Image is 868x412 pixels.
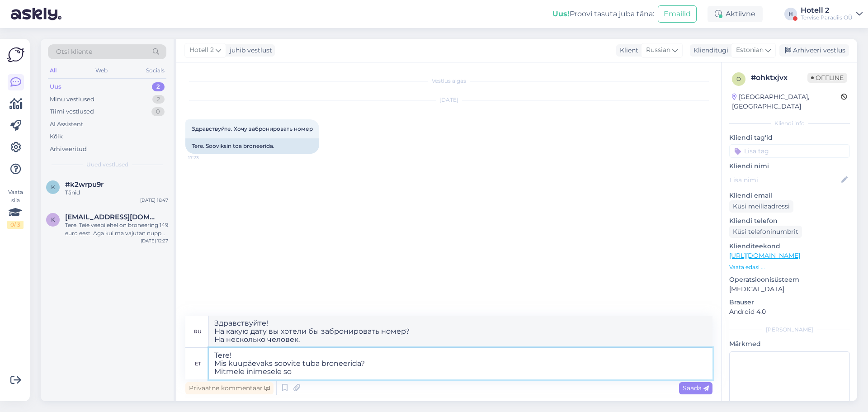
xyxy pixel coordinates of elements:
div: AI Assistent [50,120,83,129]
span: Russian [646,45,670,55]
span: Otsi kliente [56,47,92,57]
div: H [784,8,797,20]
div: Socials [144,65,166,76]
p: Kliendi tag'id [729,133,850,142]
div: Web [94,65,109,76]
div: Tere. Sooviksin toa broneerida. [185,138,319,154]
p: Märkmed [729,339,850,349]
div: Tiimi vestlused [50,107,94,116]
div: Proovi tasuta juba täna: [552,9,654,19]
p: Operatsioonisüsteem [729,275,850,284]
div: Minu vestlused [50,95,94,104]
div: All [48,65,58,76]
div: [DATE] [185,96,712,104]
p: Kliendi nimi [729,161,850,171]
div: Arhiveeritud [50,145,87,154]
div: Küsi meiliaadressi [729,200,793,213]
div: 2 [152,82,165,91]
div: # ohktxjvx [751,72,807,83]
div: Vaata siia [7,188,24,229]
span: k [51,216,55,223]
span: #k2wrpu9r [65,180,104,189]
span: Estonian [736,45,764,55]
textarea: Tere! Mis kuupäevaks soovite tuba broneerida? Mitmele inimesele soo [209,348,712,379]
input: Lisa tag [729,144,850,158]
span: k [51,184,55,190]
div: [DATE] 12:27 [141,237,168,244]
span: kgest@inbox.ru [65,213,159,221]
div: Hotell 2 [801,7,853,14]
p: Brauser [729,298,850,307]
span: Uued vestlused [86,161,128,169]
span: Hotell 2 [189,45,214,55]
div: Tervise Paradiis OÜ [801,14,853,21]
div: juhib vestlust [226,46,272,55]
div: Vestlus algas [185,77,712,85]
div: Küsi telefoninumbrit [729,226,802,238]
div: Privaatne kommentaar [185,382,274,394]
span: o [736,76,741,82]
p: Vaata edasi ... [729,263,850,271]
div: Tere. Teie veebilehel on broneering 149 euro eest. Aga kui ma vajutan nuppu „[PERSON_NAME]”, näit... [65,221,168,237]
div: 0 / 3 [7,221,24,229]
div: Aktiivne [708,6,763,22]
span: 17:23 [188,154,222,161]
div: Kõik [50,132,63,141]
div: [GEOGRAPHIC_DATA], [GEOGRAPHIC_DATA] [732,92,841,111]
a: [URL][DOMAIN_NAME] [729,251,800,260]
div: 0 [151,107,165,116]
div: Uus [50,82,61,91]
div: Tänid [65,189,168,197]
p: [MEDICAL_DATA] [729,284,850,294]
input: Lisa nimi [730,175,840,185]
div: Klienditugi [690,46,728,55]
a: Hotell 2Tervise Paradiis OÜ [801,7,863,21]
button: Emailid [658,5,697,23]
div: [PERSON_NAME] [729,326,850,334]
p: Kliendi email [729,191,850,200]
img: Askly Logo [7,46,24,63]
p: Klienditeekond [729,242,850,251]
p: Kliendi telefon [729,216,850,226]
p: Android 4.0 [729,307,850,317]
div: Arhiveeri vestlus [779,44,849,57]
div: 2 [152,95,165,104]
span: Здравствуйте. Хочу забронировать номер [192,125,313,132]
div: Kliendi info [729,119,850,128]
div: Klient [616,46,638,55]
span: Saada [683,384,709,392]
div: ru [194,324,202,339]
textarea: Здравствуйте! На какую дату вы хотели бы забронировать номер? На несколько человек. [209,316,712,347]
b: Uus! [552,9,570,18]
div: et [195,356,201,371]
span: Offline [807,73,847,83]
div: [DATE] 16:47 [140,197,168,204]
